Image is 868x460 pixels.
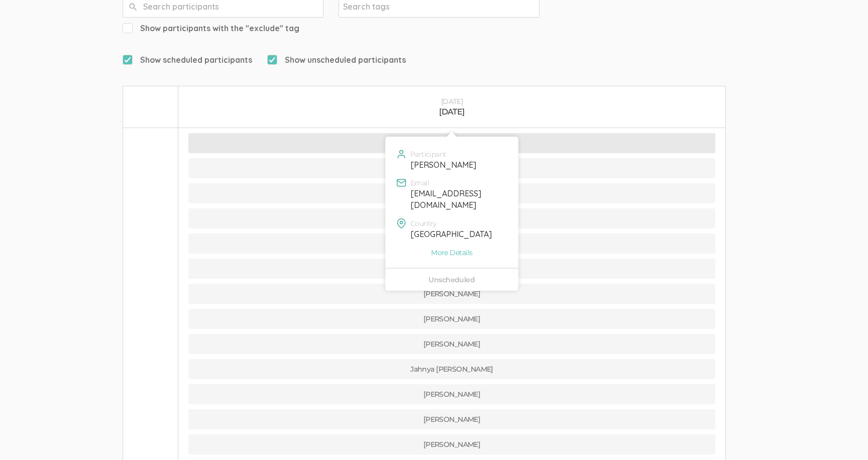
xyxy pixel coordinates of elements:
button: [PERSON_NAME] [188,259,715,279]
button: [PERSON_NAME] [188,309,715,329]
img: user.svg [396,149,406,159]
button: [PERSON_NAME] [188,409,715,429]
div: [DATE] [188,106,715,118]
button: [PERSON_NAME] [188,234,715,254]
button: [PERSON_NAME] [188,384,715,404]
button: [PERSON_NAME] [188,208,715,228]
div: [EMAIL_ADDRESS][DOMAIN_NAME] [410,188,506,211]
span: Show scheduled participants [123,54,252,66]
button: [PERSON_NAME] [188,434,715,454]
button: [PERSON_NAME] [188,183,715,203]
div: Unscheduled [393,276,511,283]
button: Jahnya [PERSON_NAME] [188,359,715,379]
span: Country [410,220,437,227]
img: mapPin.svg [396,218,406,228]
span: Email [410,179,429,186]
div: [DATE] [188,96,715,106]
div: [PERSON_NAME] [410,159,506,171]
iframe: Chat Widget [818,412,868,460]
button: [PERSON_NAME] [188,334,715,354]
a: More Details [393,248,511,258]
span: Participant [410,151,447,158]
div: [GEOGRAPHIC_DATA] [410,228,506,240]
span: Show participants with the "exclude" tag [123,23,299,34]
button: [PERSON_NAME] [188,158,715,178]
span: Show unscheduled participants [267,54,406,66]
button: [PERSON_NAME] [188,284,715,304]
img: mail.16x16.green.svg [396,178,406,188]
button: [PERSON_NAME] [188,133,715,153]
